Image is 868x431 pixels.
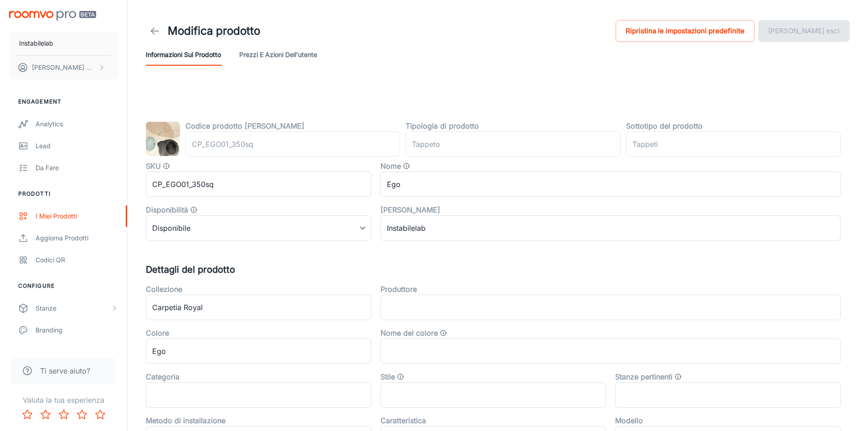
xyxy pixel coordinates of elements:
label: Caratteristica [380,415,426,426]
svg: Valore che determina se il prodotto è disponibile, fuori produzione o esaurito [190,206,197,213]
button: Instabilelab [9,31,118,55]
button: Rate 5 star [91,405,109,424]
p: Instabilelab [19,38,53,48]
label: Nome del colore [380,327,438,338]
div: Aggiorna prodotti [36,233,118,243]
label: Disponibilità [146,204,188,215]
label: Collezione [146,284,182,295]
div: Lead [36,141,118,151]
svg: Categorie generali di colore. Ovvero Cloud, Eclipse, Apertura galleria [440,329,447,337]
label: Produttore [380,284,417,295]
div: Disponibile [146,215,371,241]
p: [PERSON_NAME] Menin [32,62,96,73]
svg: Stile del prodotto, ad esempio "Tradizionale" o "Minimalista" [397,373,404,380]
button: Rate 3 star [55,405,73,424]
img: Roomvo PRO Beta [9,11,96,21]
p: Valuta la tua esperienza [7,395,120,405]
div: Analytics [36,119,118,129]
button: Rate 1 star [18,405,36,424]
button: [PERSON_NAME] Menin [9,56,118,79]
label: Colore [146,327,169,338]
span: Ti serve aiuto? [40,365,90,376]
svg: Il tipo di stanze a cui può essere applicato questo prodotto [674,373,682,380]
div: Texts [36,347,118,357]
button: Prezzi e azioni dell'utente [239,44,317,66]
div: I miei prodotti [36,211,118,221]
h5: Dettagli del prodotto [146,263,850,276]
h1: Modifica prodotto [168,23,260,39]
svg: Nome del prodotto [403,162,410,170]
label: Modello [615,415,643,426]
div: Codici QR [36,255,118,265]
label: [PERSON_NAME] [380,204,440,215]
label: Metodo di installazione [146,415,226,426]
button: Rate 2 star [36,405,55,424]
button: Ripristina le impostazioni predefinite [616,20,755,42]
label: Stile [380,371,395,382]
label: SKU [146,161,161,171]
div: Stanze [36,303,111,313]
label: Categoria [146,371,180,382]
img: Ego [146,122,180,156]
label: Sottotipo del prodotto [626,120,703,131]
div: Branding [36,325,118,335]
label: Tipologia di prodotto [406,120,479,131]
div: Da fare [36,163,118,173]
label: Codice prodotto [PERSON_NAME] [185,120,304,131]
svg: SKU del prodotto [163,162,170,170]
button: Rate 4 star [73,405,91,424]
button: Informazioni sul prodotto [146,44,221,66]
label: Stanze pertinenti [615,371,673,382]
label: Nome [380,161,401,171]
